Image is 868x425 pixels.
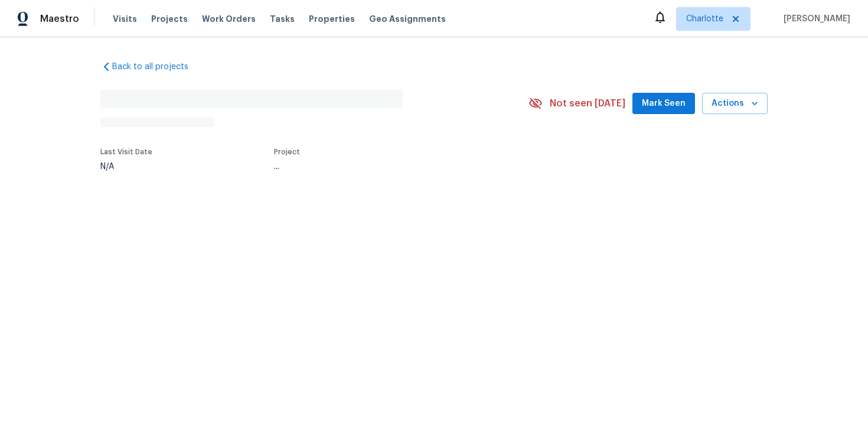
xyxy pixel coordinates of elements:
[100,148,152,155] span: Last Visit Date
[270,15,295,23] span: Tasks
[113,13,137,25] span: Visits
[100,61,214,73] a: Back to all projects
[309,13,355,25] span: Properties
[40,13,79,25] span: Maestro
[686,13,723,25] span: Charlotte
[274,163,501,171] div: ...
[100,163,152,171] div: N/A
[274,148,300,155] span: Project
[642,96,686,111] span: Mark Seen
[202,13,256,25] span: Work Orders
[369,13,446,25] span: Geo Assignments
[779,13,850,25] span: [PERSON_NAME]
[702,93,768,115] button: Actions
[712,96,758,111] span: Actions
[550,98,625,109] span: Not seen [DATE]
[151,13,188,25] span: Projects
[632,93,695,115] button: Mark Seen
